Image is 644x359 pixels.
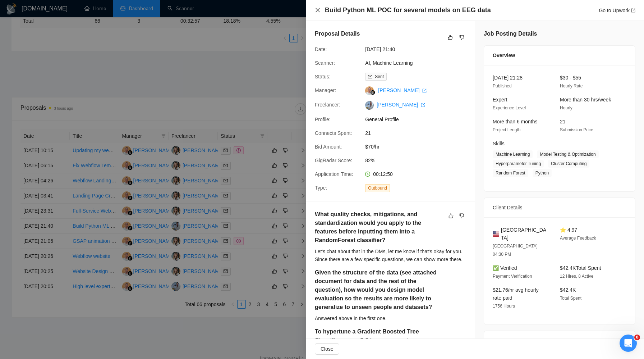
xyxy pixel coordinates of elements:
span: $21.76/hr avg hourly rate paid [493,287,539,301]
button: dislike [457,212,466,220]
span: Cluster Computing [548,160,589,168]
div: Let's chat about that in the DMs, let me know if that's okay for you. Since there are a few speci... [315,247,466,263]
button: like [447,212,455,220]
span: Submission Price [560,127,593,132]
h5: Proposal Details [315,29,360,38]
span: Hyperparameter Tuning [493,160,544,168]
span: Total Spent [560,296,581,301]
span: Scanner: [315,60,335,66]
img: c1z3G4Bw1Dt8LNXZp-p3hON3-ummtBYlmK3ev_wO80Ivjmi6fy9UDF8jfSLUnUuQtH [365,101,374,110]
span: $70/hr [365,143,473,151]
span: Expert [493,97,507,103]
span: More than 6 months [493,119,538,124]
span: like [448,213,454,219]
span: $30 - $55 [560,75,581,81]
span: Skills [493,141,505,146]
span: $42.4K [560,287,576,293]
span: Average Feedback [560,236,596,241]
span: $42.4K Total Spent [560,265,601,271]
span: 8 [634,335,640,340]
span: Date: [315,46,327,52]
span: GigRadar Score: [315,158,352,163]
a: Go to Upworkexport [599,8,635,13]
span: Status: [315,74,331,79]
span: Outbound [365,184,390,192]
span: ✅ Verified [493,265,517,271]
span: Sent [375,74,384,79]
span: Manager: [315,87,336,93]
div: Job Description [493,331,626,350]
span: [DATE] 21:28 [493,75,523,81]
span: Profile: [315,117,331,122]
h4: Build Python ML POC for several models on EEG data [325,6,491,15]
h5: Given the structure of the data (see attached document for data and the rest of the question), ho... [315,268,443,312]
span: [GEOGRAPHIC_DATA] 04:30 PM [493,244,538,257]
span: Experience Level [493,105,526,110]
div: Answered above in the first one. [315,314,466,322]
span: More than 30 hrs/week [560,97,611,103]
span: mail [368,74,372,79]
span: 21 [365,129,473,137]
span: Overview [493,51,515,59]
h5: What quality checks, mitigations, and standardization would you apply to the features before inpu... [315,210,443,245]
span: 00:12:50 [373,171,393,177]
span: Machine Learning [493,150,533,158]
img: gigradar-bm.png [370,90,375,95]
span: Python [533,169,552,177]
span: Application Time: [315,171,353,177]
button: Close [315,7,321,13]
span: Random Forest [493,169,528,177]
span: dislike [459,35,464,40]
span: export [421,103,425,107]
span: clock-circle [365,172,370,177]
span: Payment Verification [493,274,532,279]
span: 82% [365,156,473,164]
button: Close [315,343,339,355]
span: 21 [560,119,566,124]
img: 🇺🇸 [493,230,499,238]
span: Published [493,83,512,88]
span: dislike [459,213,464,219]
span: Model Testing & Optimization [537,150,598,158]
span: Freelancer: [315,102,340,108]
span: export [422,88,427,93]
span: 1756 Hours [493,304,515,309]
span: Type: [315,185,327,191]
span: [GEOGRAPHIC_DATA] [501,226,548,242]
a: [PERSON_NAME] export [378,87,427,93]
span: Hourly Rate [560,83,583,88]
button: dislike [457,33,466,42]
span: Connects Spent: [315,130,352,136]
a: [PERSON_NAME] export [377,102,425,108]
span: Project Length [493,127,520,132]
span: close [315,7,321,13]
span: Close [321,345,333,353]
span: ⭐ 4.97 [560,227,577,233]
span: like [448,35,453,40]
span: Bid Amount: [315,144,342,150]
span: Hourly [560,105,572,110]
span: 12 Hires, 8 Active [560,274,593,279]
h5: Job Posting Details [484,29,537,38]
a: AI, Machine Learning [365,60,413,66]
div: Client Details [493,198,626,217]
span: [DATE] 21:40 [365,45,473,53]
button: like [446,33,455,42]
iframe: Intercom live chat [620,335,637,352]
span: General Profile [365,115,473,123]
span: export [631,8,635,13]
